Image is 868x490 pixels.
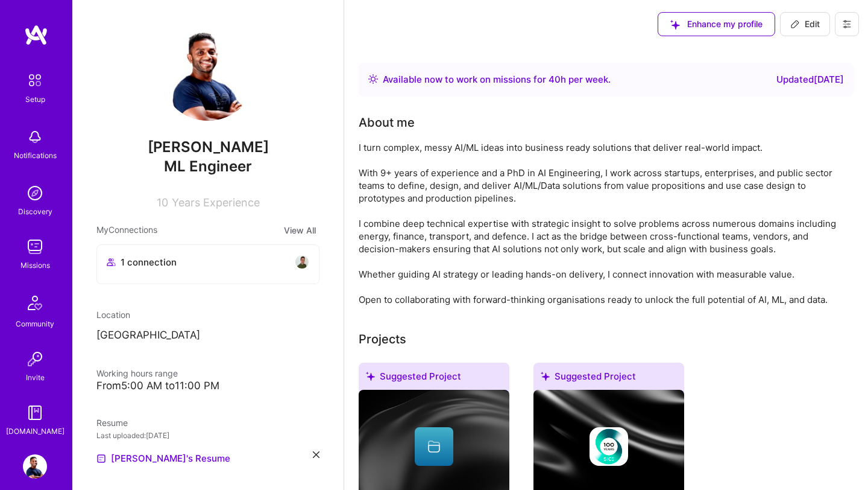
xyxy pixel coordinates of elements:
div: Suggested Project [533,363,684,395]
button: 1 connectionavatar [96,244,319,284]
div: Updated [DATE] [776,72,844,87]
img: bell [23,125,47,149]
div: Suggested Project [359,363,509,395]
img: setup [22,68,48,93]
div: Missions [20,259,50,272]
span: ML Engineer [164,157,252,175]
img: avatar [295,255,309,269]
div: Discovery [18,205,52,218]
p: [GEOGRAPHIC_DATA] [96,328,319,343]
img: guide book [23,401,47,425]
span: Working hours range [96,368,178,378]
img: discovery [23,181,47,205]
div: Available now to work on missions for h per week . [383,72,611,87]
div: Invite [26,371,45,384]
span: Enhance my profile [670,18,763,30]
div: From 5:00 AM to 11:00 PM [96,380,319,392]
button: View All [280,223,319,237]
i: icon SuggestedTeams [366,372,375,381]
div: I turn complex, messy AI/ML ideas into business ready solutions that deliver real-world impact. W... [359,141,841,306]
span: 40 [549,74,561,85]
img: Availability [368,74,378,84]
span: Resume [96,418,128,428]
i: icon SuggestedTeams [670,20,680,30]
div: Projects [359,330,406,348]
a: User Avatar [20,454,50,479]
div: Location [96,308,319,321]
img: User Avatar [160,24,256,121]
div: [DOMAIN_NAME] [6,425,64,437]
img: teamwork [23,235,47,259]
i: icon Close [313,451,319,458]
img: Resume [96,454,106,463]
div: Notifications [14,149,57,162]
div: Tell us a little about yourself [359,113,415,132]
a: [PERSON_NAME]'s Resume [96,451,230,466]
span: My Connections [96,223,157,237]
span: 1 connection [121,256,177,269]
i: icon Collaborator [107,258,116,267]
div: Last uploaded: [DATE] [96,429,319,442]
div: About me [359,113,415,132]
span: 10 [157,196,168,209]
img: logo [24,24,48,46]
button: Enhance my profile [658,12,775,36]
div: Setup [25,93,45,106]
span: [PERSON_NAME] [96,138,319,156]
span: Years Experience [172,196,260,209]
img: User Avatar [23,454,47,479]
img: Company logo [590,427,628,466]
div: Community [16,317,54,330]
img: Invite [23,347,47,371]
i: icon SuggestedTeams [541,372,550,381]
img: Community [20,288,49,317]
button: Edit [780,12,830,36]
span: Edit [790,18,820,30]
